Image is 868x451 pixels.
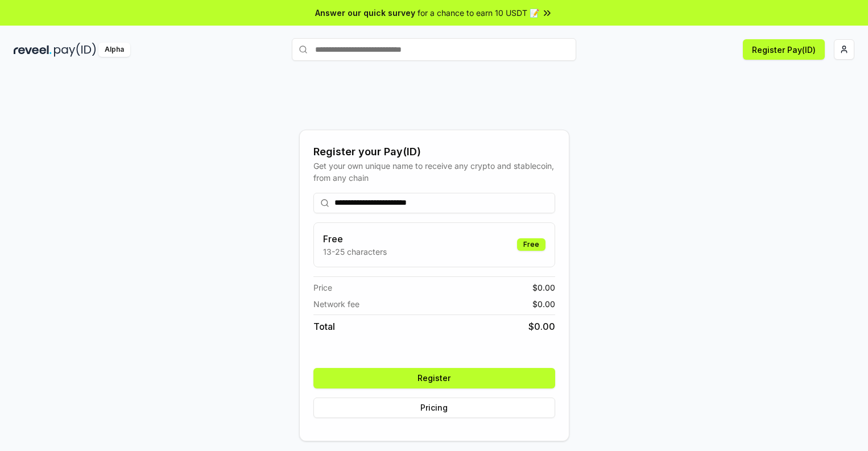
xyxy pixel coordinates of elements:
[14,43,52,57] img: reveel_dark
[528,320,555,333] span: $ 0.00
[532,298,555,310] span: $ 0.00
[313,398,555,418] button: Pricing
[418,7,539,19] span: for a chance to earn 10 USDT 📝
[517,238,545,251] div: Free
[313,298,359,310] span: Network fee
[743,39,825,60] button: Register Pay(ID)
[313,160,555,184] div: Get your own unique name to receive any crypto and stablecoin, from any chain
[313,368,555,388] button: Register
[313,320,335,333] span: Total
[313,144,555,160] div: Register your Pay(ID)
[532,282,555,293] span: $ 0.00
[315,7,415,19] span: Answer our quick survey
[98,43,130,57] div: Alpha
[323,246,387,258] p: 13-25 characters
[313,282,332,293] span: Price
[54,43,96,57] img: pay_id
[323,232,387,246] h3: Free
